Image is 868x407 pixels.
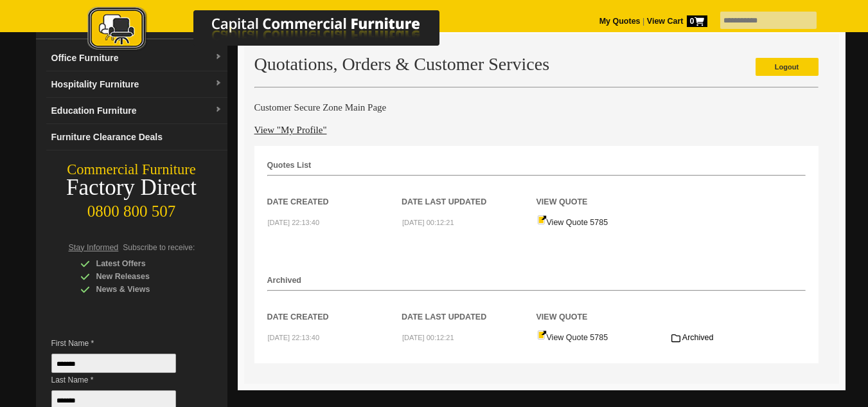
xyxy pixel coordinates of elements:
[36,161,227,179] div: Commercial Furniture
[647,17,707,26] strong: View Cart
[52,6,502,53] img: Capital Commercial Furniture Logo
[69,243,119,252] span: Stay Informed
[254,55,819,74] h2: Quotations, Orders & Customer Services
[51,374,195,386] span: Last Name *
[52,6,502,57] a: Capital Commercial Furniture Logo
[215,106,222,114] img: dropdown
[267,176,402,208] th: Date Created
[536,176,671,208] th: View Quote
[267,291,402,323] th: Date Created
[267,161,312,170] strong: Quotes List
[537,333,608,342] a: View Quote 5785
[80,270,202,283] div: New Releases
[537,215,547,225] img: Quote-icon
[536,291,671,323] th: View Quote
[682,333,714,342] span: Archived
[46,71,227,98] a: Hospitality Furnituredropdown
[268,219,320,226] small: [DATE] 22:13:40
[537,218,608,227] a: View Quote 5785
[267,276,302,285] strong: Archived
[756,58,819,76] a: Logout
[36,179,227,197] div: Factory Direct
[268,334,320,341] small: [DATE] 22:13:40
[402,334,454,341] small: [DATE] 00:12:21
[80,257,202,270] div: Latest Offers
[51,337,195,350] span: First Name *
[402,176,536,208] th: Date Last Updated
[687,15,707,27] span: 0
[537,330,547,340] img: Quote-icon
[123,243,195,252] span: Subscribe to receive:
[46,45,227,71] a: Office Furnituredropdown
[254,125,327,135] a: View "My Profile"
[402,219,454,226] small: [DATE] 00:12:21
[402,291,536,323] th: Date Last Updated
[599,17,641,26] a: My Quotes
[80,283,202,296] div: News & Views
[46,124,227,150] a: Furniture Clearance Deals
[254,101,819,114] h4: Customer Secure Zone Main Page
[644,17,707,26] a: View Cart0
[36,196,227,221] div: 0800 800 507
[215,80,222,87] img: dropdown
[51,354,176,373] input: First Name *
[46,98,227,124] a: Education Furnituredropdown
